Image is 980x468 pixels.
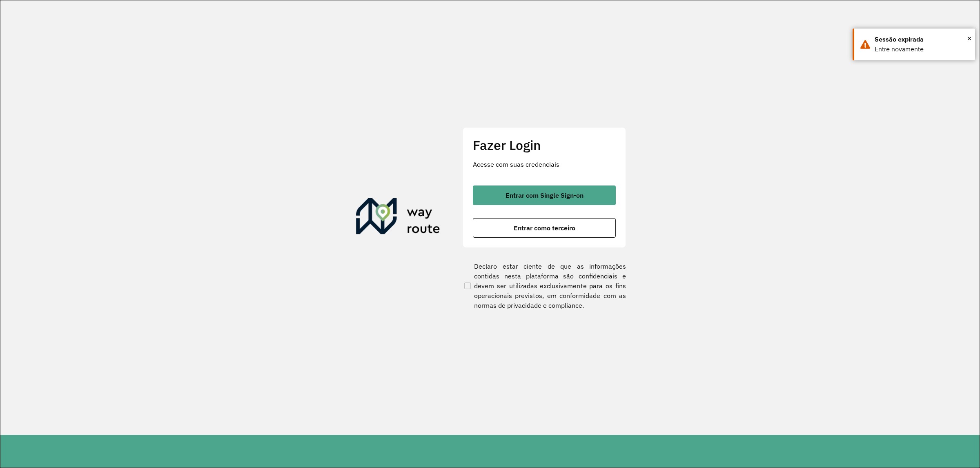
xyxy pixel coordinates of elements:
[514,225,575,231] span: Entrar como terceiro
[473,159,616,169] p: Acesse com suas credenciais
[967,32,971,44] button: Close
[967,32,971,44] span: ×
[875,44,969,54] div: Entre novamente
[473,218,616,238] button: button
[875,35,969,44] div: Sessão expirada
[473,137,616,153] h2: Fazer Login
[473,185,616,205] button: button
[356,198,440,237] img: Roteirizador AmbevTech
[463,261,626,310] label: Declaro estar ciente de que as informações contidas nesta plataforma são confidenciais e devem se...
[506,192,584,199] span: Entrar com Single Sign-on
